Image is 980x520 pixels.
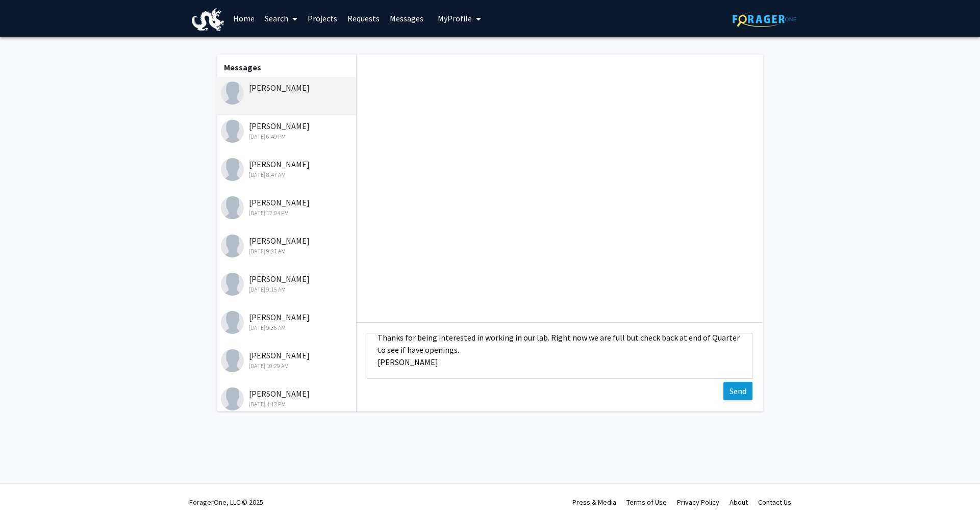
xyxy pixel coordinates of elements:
[221,158,354,179] div: [PERSON_NAME]
[221,349,244,372] img: Alyssa Mascuilli
[221,311,354,332] div: [PERSON_NAME]
[221,349,354,371] div: [PERSON_NAME]
[221,323,354,332] div: [DATE] 9:36 AM
[221,285,354,294] div: [DATE] 9:15 AM
[221,120,244,143] img: Nishi Vyas
[626,498,667,507] a: Terms of Use
[723,382,752,400] button: Send
[260,1,303,36] a: Search
[221,158,244,181] img: Nikunj Patel
[677,498,719,507] a: Privacy Policy
[221,273,244,296] img: Tim Gangadeen
[438,13,472,23] span: My Profile
[221,235,244,257] img: Catalina Orozco
[221,235,354,256] div: [PERSON_NAME]
[221,273,354,294] div: [PERSON_NAME]
[221,387,244,410] img: Srushti Trivedi
[221,170,354,179] div: [DATE] 8:47 AM
[221,209,354,218] div: [DATE] 12:04 PM
[189,484,263,520] div: ForagerOne, LLC © 2025
[367,333,752,379] textarea: Message
[221,196,354,218] div: [PERSON_NAME]
[228,1,260,36] a: Home
[221,247,354,256] div: [DATE] 9:31 AM
[221,311,244,334] img: Luiza Jernigan
[221,361,354,371] div: [DATE] 10:29 AM
[385,1,429,36] a: Messages
[221,400,354,409] div: [DATE] 4:13 PM
[572,498,616,507] a: Press & Media
[221,196,244,219] img: Himika Saha Pom
[224,62,261,72] b: Messages
[733,11,796,27] img: ForagerOne Logo
[303,1,342,36] a: Projects
[221,120,354,141] div: [PERSON_NAME]
[221,387,354,409] div: [PERSON_NAME]
[342,1,385,36] a: Requests
[192,8,224,31] img: Drexel University Logo
[758,498,791,507] a: Contact Us
[221,82,244,105] img: Tanushree Patil
[8,474,43,512] iframe: Chat
[730,498,748,507] a: About
[221,132,354,141] div: [DATE] 6:49 PM
[221,82,354,94] div: [PERSON_NAME]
